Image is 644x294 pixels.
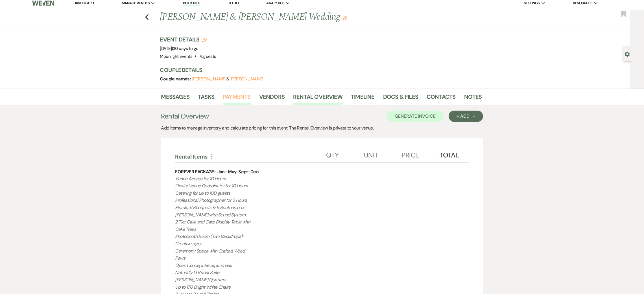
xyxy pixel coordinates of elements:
a: Vendors [259,92,285,105]
button: [PERSON_NAME] [230,77,265,81]
button: Edit [343,16,347,21]
a: Dashboard [73,1,94,5]
div: Price [402,146,440,163]
button: Open lead details [625,51,630,56]
h1: [PERSON_NAME] & [PERSON_NAME] Wedding [160,10,413,24]
span: Analytics [267,0,285,6]
span: Resources [573,0,592,6]
h3: Event Details [160,36,216,43]
span: Moonlight Events [160,54,193,59]
div: Rental Items [175,153,326,160]
h3: Rental Overview [161,111,209,121]
span: Settings [524,0,540,6]
span: | [172,46,198,51]
div: Unit [364,146,402,163]
a: Bookings [183,1,200,6]
a: Rental Overview [293,92,342,105]
span: Manage Venues [122,0,150,6]
div: Add items to manage inventory and calculate pricing for this event. The Rental Overview is privat... [161,125,483,131]
h3: Couple Details [160,66,476,74]
div: + Add [457,114,475,119]
button: Generate Invoice [387,111,444,122]
button: [PERSON_NAME] [192,77,227,81]
a: To Do [228,1,239,5]
button: + Add [449,111,483,122]
a: Docs & Files [383,92,418,105]
div: Total [439,146,462,163]
div: FOREVER PACKAGE- Jan- May. Sept-Dec [175,168,259,175]
div: Qty [326,146,364,163]
a: Notes [464,92,482,105]
span: & [192,76,265,82]
a: Timeline [351,92,375,105]
span: [DATE] [160,46,198,51]
a: Payments [223,92,251,105]
span: 30 days to go [173,46,198,51]
a: Contacts [427,92,456,105]
a: Messages [161,92,190,105]
a: Tasks [198,92,214,105]
span: Couple names: [160,76,192,82]
span: 75 guests [199,54,216,59]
